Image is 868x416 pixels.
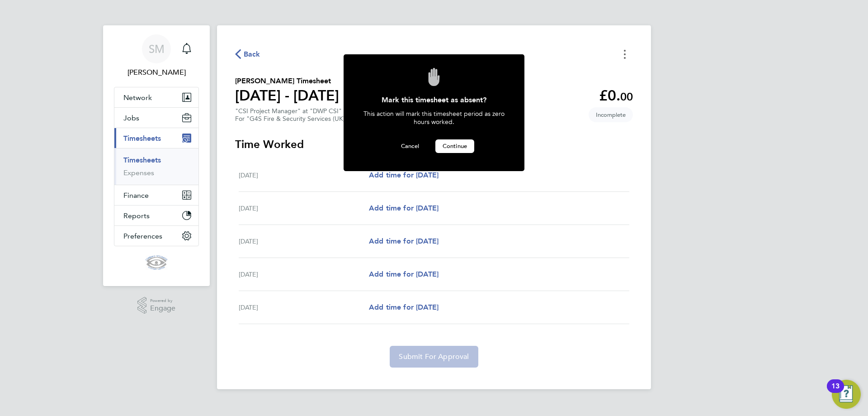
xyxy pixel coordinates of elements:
[114,226,198,246] button: Preferences
[369,236,439,247] a: Add time for [DATE]
[114,206,198,225] button: Reports
[357,95,511,110] div: Mark this timesheet as absent?
[599,87,633,104] app-decimal: £0.
[832,380,861,409] button: Open Resource Center, 13 new notifications
[235,48,260,60] button: Back
[114,148,198,185] div: Timesheets
[369,302,439,313] a: Add time for [DATE]
[123,114,139,122] span: Jobs
[239,269,369,280] div: [DATE]
[235,76,339,86] h2: [PERSON_NAME] Timesheet
[239,302,369,313] div: [DATE]
[103,25,210,286] nav: Main navigation
[114,67,199,78] span: Sue Munro
[620,90,633,103] span: 00
[369,171,439,179] span: Add time for [DATE]
[137,297,176,314] a: Powered byEngage
[150,297,175,305] span: Powered by
[357,110,511,139] div: This action will mark this timesheet period as zero hours worked.
[239,203,369,214] div: [DATE]
[435,139,474,153] button: Continue
[123,232,162,240] span: Preferences
[123,191,149,200] span: Finance
[369,237,439,245] span: Add time for [DATE]
[114,34,199,78] a: SM[PERSON_NAME]
[369,204,439,212] span: Add time for [DATE]
[235,86,339,105] h1: [DATE] - [DATE]
[150,305,175,312] span: Engage
[123,156,161,164] a: Timesheets
[617,47,633,61] button: Timesheets Menu
[369,170,439,181] a: Add time for [DATE]
[239,236,369,247] div: [DATE]
[114,185,198,205] button: Finance
[401,142,419,150] span: Cancel
[123,93,152,102] span: Network
[114,128,198,148] button: Timesheets
[146,255,167,270] img: cis-logo-retina.png
[589,107,633,122] span: This timesheet is Incomplete.
[123,168,154,177] a: Expenses
[443,142,467,150] span: Continue
[369,303,439,311] span: Add time for [DATE]
[114,255,199,270] a: Go to home page
[369,269,439,280] a: Add time for [DATE]
[123,211,150,220] span: Reports
[369,270,439,278] span: Add time for [DATE]
[235,115,371,123] div: For "G4S Fire & Security Services (UK) Limited"
[394,139,426,153] button: Cancel
[114,87,198,107] button: Network
[149,43,165,55] span: SM
[235,137,633,152] h3: Time Worked
[235,107,371,123] div: "CSI Project Manager" at "DWP CSI"
[369,203,439,214] a: Add time for [DATE]
[831,386,840,398] div: 13
[114,108,198,128] button: Jobs
[123,134,161,143] span: Timesheets
[244,49,260,60] span: Back
[239,170,369,181] div: [DATE]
